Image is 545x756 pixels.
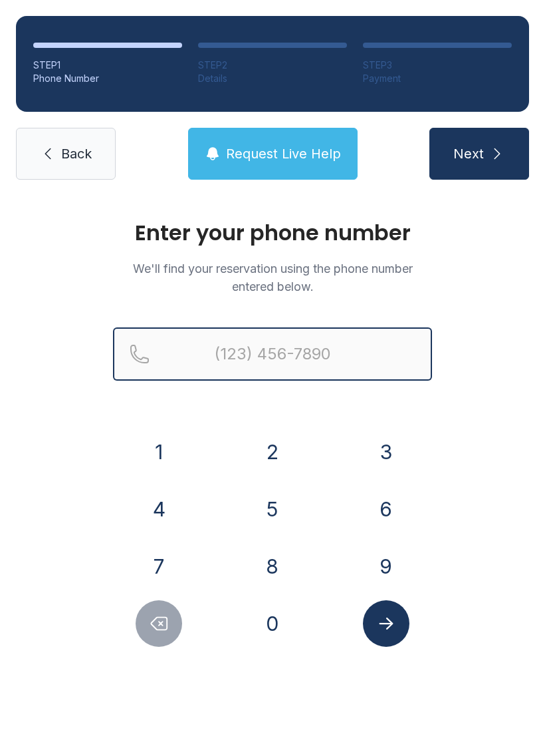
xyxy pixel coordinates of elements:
button: 9 [363,543,409,590]
button: Submit lookup form [363,600,409,647]
div: Details [198,72,347,85]
div: Payment [363,72,512,85]
button: 0 [249,600,296,647]
button: 5 [249,486,296,532]
div: STEP 3 [363,59,512,72]
button: 8 [249,543,296,590]
div: Phone Number [33,72,182,85]
button: 2 [249,429,296,475]
button: 1 [136,429,182,475]
button: 6 [363,486,409,532]
button: Delete number [136,600,182,647]
button: 7 [136,543,182,590]
button: 3 [363,429,409,475]
button: 4 [136,486,182,532]
div: STEP 1 [33,59,182,72]
div: STEP 2 [198,59,347,72]
span: Next [453,144,484,163]
p: We'll find your reservation using the phone number entered below. [113,260,432,295]
h1: Enter your phone number [113,222,432,244]
span: Back [61,144,92,163]
input: Reservation phone number [113,327,432,381]
span: Request Live Help [226,144,341,163]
